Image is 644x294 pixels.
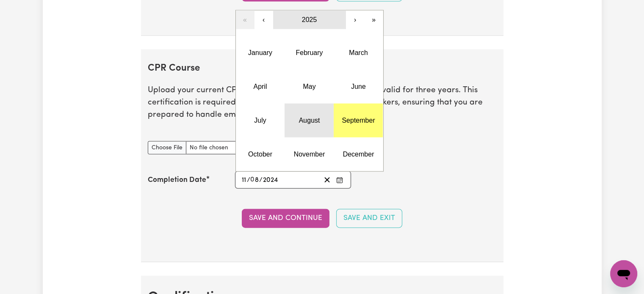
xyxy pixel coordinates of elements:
[250,177,254,184] span: 0
[342,117,375,124] abbr: September 2025
[285,137,334,171] button: November 2025
[296,49,323,56] abbr: February 2025
[303,83,315,90] abbr: May 2025
[294,151,325,158] abbr: November 2025
[254,11,273,29] button: ‹
[248,49,272,56] abbr: January 2025
[236,137,285,171] button: October 2025
[302,16,317,23] span: 2025
[336,209,402,228] button: Save and Exit
[236,70,285,104] button: April 2025
[263,174,279,186] input: ----
[251,174,259,186] input: --
[351,83,366,90] abbr: June 2025
[254,117,266,124] abbr: July 2025
[247,176,250,184] span: /
[346,11,365,29] button: ›
[259,176,263,184] span: /
[365,11,383,29] button: »
[334,36,383,70] button: March 2025
[253,83,267,90] abbr: April 2025
[148,63,497,74] h2: CPR Course
[349,49,368,56] abbr: March 2025
[148,85,497,121] p: Upload your current CPR Course Certificate, which is typically valid for three years. This certif...
[236,11,254,29] button: «
[285,104,334,137] button: August 2025
[334,137,383,171] button: December 2025
[148,175,206,186] label: Completion Date
[610,260,637,287] iframe: Button to launch messaging window
[242,209,329,228] button: Save and Continue
[334,70,383,104] button: June 2025
[334,174,345,186] button: Enter the Completion Date of your CPR Course
[321,174,334,186] button: Clear date
[299,117,320,124] abbr: August 2025
[248,151,272,158] abbr: October 2025
[236,36,285,70] button: January 2025
[236,104,285,137] button: July 2025
[334,104,383,137] button: September 2025
[285,70,334,104] button: May 2025
[241,174,247,186] input: --
[343,151,374,158] abbr: December 2025
[285,36,334,70] button: February 2025
[273,11,346,29] button: 2025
